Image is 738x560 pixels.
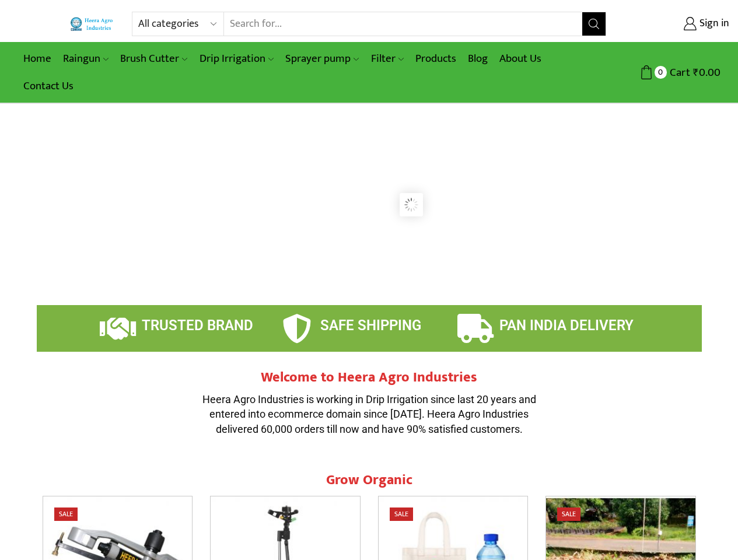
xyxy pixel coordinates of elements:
a: Sign in [624,13,729,34]
span: TRUSTED BRAND [142,317,253,334]
a: Raingun [57,45,114,72]
span: 0 [655,66,667,78]
span: Cart [667,65,690,80]
a: About Us [494,45,547,72]
span: ₹ [693,64,699,82]
bdi: 0.00 [693,64,720,82]
span: PAN INDIA DELIVERY [499,317,634,334]
a: Products [410,45,462,72]
span: Sign in [697,16,729,32]
a: Contact Us [18,72,79,100]
input: Search for... [224,12,582,36]
a: Blog [462,45,494,72]
span: SAFE SHIPPING [320,317,421,334]
span: Sale [54,508,78,521]
a: Filter [365,45,410,72]
a: Sprayer pump [279,45,365,72]
h2: Welcome to Heera Agro Industries [194,369,544,386]
a: Home [18,45,57,72]
span: Grow Organic [326,468,412,492]
a: Brush Cutter [114,45,193,72]
a: Drip Irrigation [194,45,279,72]
button: Search button [582,12,606,36]
p: Heera Agro Industries is working in Drip Irrigation since last 20 years and entered into ecommerc... [194,392,544,437]
span: Sale [557,508,580,521]
span: Sale [390,508,413,521]
a: 0 Cart ₹0.00 [618,62,720,83]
